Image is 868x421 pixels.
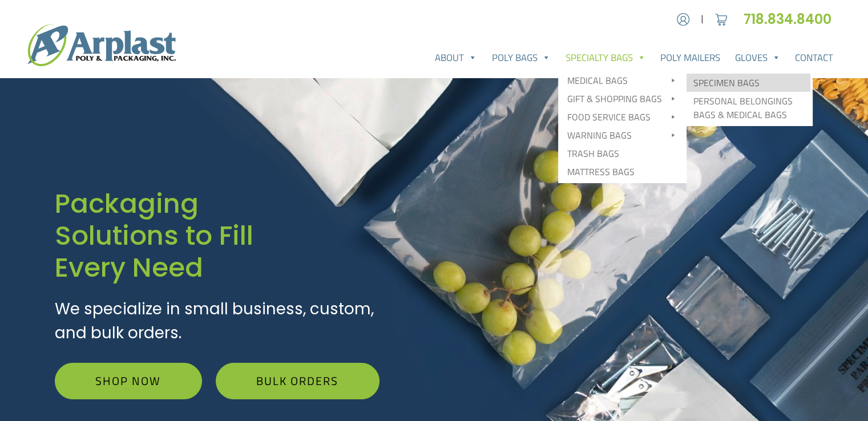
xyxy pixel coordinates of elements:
a: Shop Now [55,363,202,399]
a: About [427,46,485,69]
a: Personal Belongings Bags & Medical Bags [687,92,810,124]
a: Food Service Bags [560,108,684,126]
a: Gloves [728,46,788,69]
a: Gift & Shopping Bags [560,90,684,108]
a: Specialty Bags [558,46,653,69]
a: Medical Bags [560,71,684,90]
a: 718.834.8400 [744,10,841,29]
h1: Packaging Solutions to Fill Every Need [55,188,380,284]
a: Specimen Bags [687,74,810,92]
a: Mattress Bags [560,163,684,181]
p: We specialize in small business, custom, and bulk orders. [55,297,380,345]
a: Trash Bags [560,144,684,163]
a: Contact [788,46,841,69]
a: Bulk Orders [216,363,380,399]
a: Poly Mailers [653,46,728,69]
a: Poly Bags [485,46,558,69]
img: logo [27,24,176,66]
span: | [701,13,704,26]
a: Warning Bags [560,126,684,144]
